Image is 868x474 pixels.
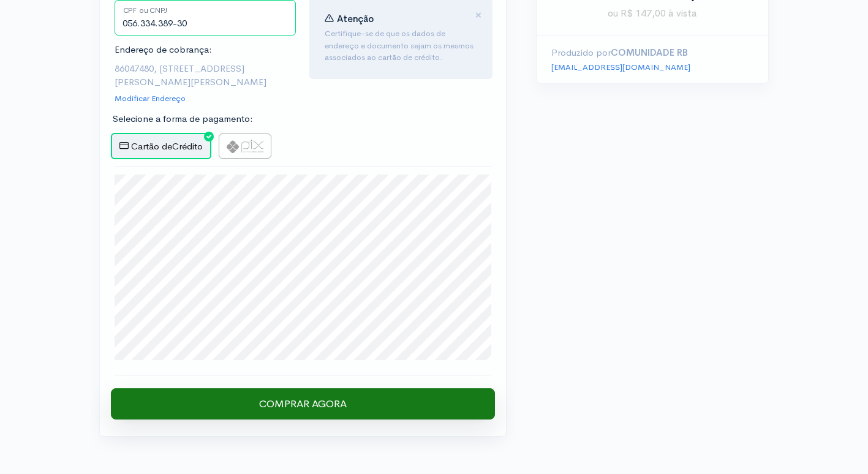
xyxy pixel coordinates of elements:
[551,62,690,72] a: [EMAIL_ADDRESS][DOMAIN_NAME]
[475,6,482,24] span: ×
[115,62,296,89] p: 86047480, [STREET_ADDRESS][PERSON_NAME][PERSON_NAME]
[227,140,263,152] img: pix-logo-9c6f7f1e21d0dbbe27cc39d8b486803e509c07734d8fd270ca391423bc61e7ca.png
[115,92,186,105] a: Modificar Endereço
[611,47,688,58] strong: COMUNIDADE RB
[113,112,253,126] label: Selecione a forma de pagamento:
[115,43,212,57] label: Endereço de cobrança:
[325,28,478,64] p: Certifique-se de que os dados de endereço e documento sejam os mesmos associados ao cartão de cré...
[325,13,478,24] h4: Atenção
[131,140,172,152] span: Cartão de
[111,133,211,160] label: Crédito
[551,6,753,21] span: ou R$ 147,00 à vista
[475,9,482,23] button: Close
[111,388,495,420] input: Comprar Agora
[551,46,753,60] p: Produzido por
